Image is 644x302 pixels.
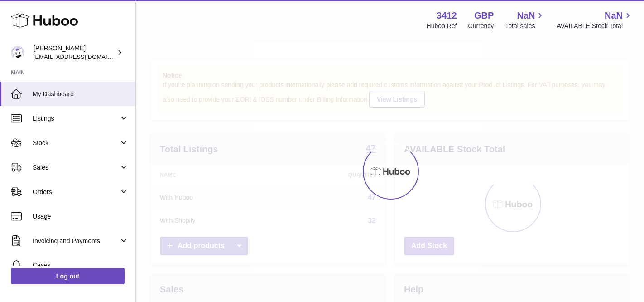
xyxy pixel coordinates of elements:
a: NaN Total sales [505,10,545,30]
span: Usage [33,212,129,221]
span: NaN [605,10,623,22]
span: [EMAIL_ADDRESS][DOMAIN_NAME] [34,53,133,60]
span: Invoicing and Payments [33,237,119,245]
div: Huboo Ref [427,22,457,30]
span: Orders [33,188,119,196]
span: Cases [33,261,129,270]
span: NaN [517,10,535,22]
span: Stock [33,139,119,147]
span: AVAILABLE Stock Total [557,22,633,30]
div: [PERSON_NAME] [34,44,115,61]
strong: GBP [474,10,494,22]
a: Log out [11,268,125,284]
span: Sales [33,163,119,172]
img: info@beeble.buzz [11,46,24,59]
strong: 3412 [437,10,457,22]
span: Listings [33,114,119,123]
span: Total sales [505,22,545,30]
div: Currency [468,22,494,30]
a: NaN AVAILABLE Stock Total [557,10,633,30]
span: My Dashboard [33,90,129,98]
